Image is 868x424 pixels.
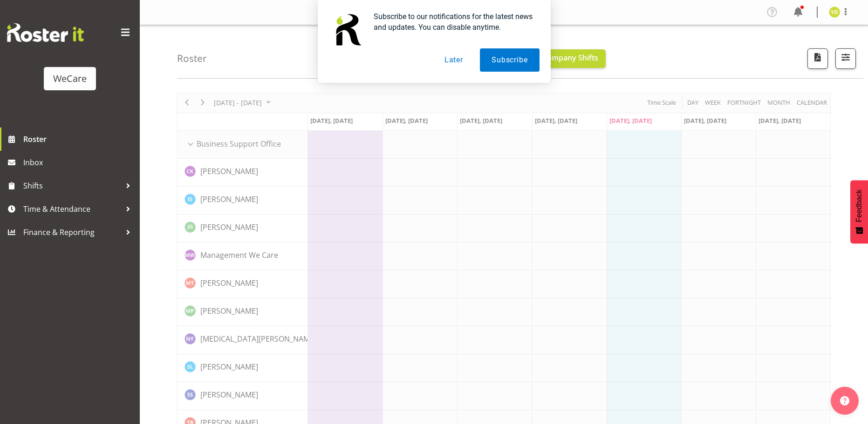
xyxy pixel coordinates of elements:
span: Feedback [855,189,863,222]
span: Time & Attendance [23,202,121,216]
span: Finance & Reporting [23,225,121,239]
button: Subscribe [480,48,539,72]
span: Inbox [23,155,135,169]
img: notification icon [329,11,366,48]
button: Later [433,48,475,72]
span: Roster [23,132,135,146]
button: Feedback - Show survey [850,180,868,243]
img: help-xxl-2.png [840,396,849,405]
span: Shifts [23,179,121,193]
div: Subscribe to our notifications for the latest news and updates. You can disable anytime. [366,11,540,33]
